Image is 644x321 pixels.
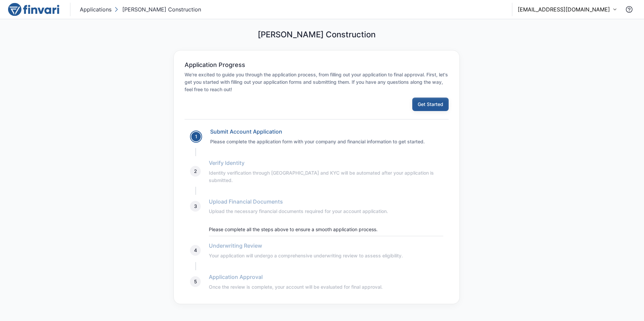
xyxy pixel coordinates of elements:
[518,5,617,13] button: [EMAIL_ADDRESS][DOMAIN_NAME]
[209,226,443,233] p: Please complete all the steps above to ensure a smooth application process.
[210,128,282,135] a: Submit Account Application
[78,4,113,15] button: Applications
[185,61,245,69] h6: Application Progress
[185,71,449,93] h6: We're excited to guide you through the application process, from filling out your application to ...
[412,98,449,111] button: Get Started
[113,4,202,15] button: [PERSON_NAME] Construction
[8,3,59,16] img: logo
[622,3,636,16] button: Contact Support
[190,276,201,287] div: 5
[190,166,201,177] div: 2
[210,138,443,145] h6: Please complete the application form with your company and financial information to get started.
[518,5,610,13] p: [EMAIL_ADDRESS][DOMAIN_NAME]
[258,30,376,40] h5: [PERSON_NAME] Construction
[190,245,201,256] div: 4
[190,201,201,212] div: 3
[80,5,111,13] p: Applications
[191,131,201,142] div: 1
[122,5,201,13] p: [PERSON_NAME] Construction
